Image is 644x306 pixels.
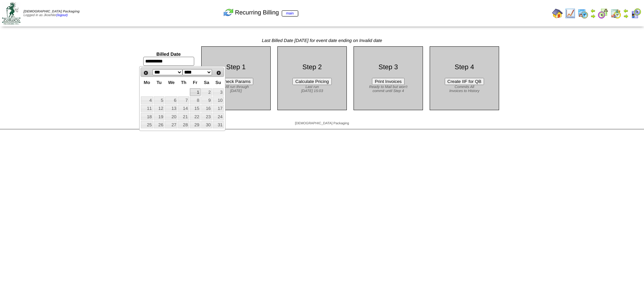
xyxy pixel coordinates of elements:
[292,78,331,85] button: Calculate Pricing
[23,10,79,17] span: Logged in as Jkoehler
[165,96,177,104] a: 6
[2,2,20,25] img: zoroco-logo-small.webp
[190,96,201,104] a: 8
[144,80,150,85] span: Monday
[219,78,253,85] button: Check Params
[214,69,223,77] a: Next
[213,121,224,128] a: 31
[23,10,79,13] span: [DEMOGRAPHIC_DATA] Packaging
[204,80,209,85] span: Saturday
[552,8,563,19] img: home.gif
[154,105,164,112] a: 12
[141,113,153,120] a: 18
[207,63,265,71] div: Step 1
[359,85,418,93] div: Ready to Mail but won't commit until Step 4
[565,8,576,19] img: line_graph.gif
[193,80,197,85] span: Friday
[190,121,201,128] a: 29
[623,13,629,19] img: arrowright.gif
[435,63,494,71] div: Step 4
[292,79,331,84] a: Calculate Pricing
[201,121,212,128] a: 30
[201,88,212,96] a: 2
[142,69,150,77] a: Prev
[165,113,177,120] a: 20
[156,51,180,57] label: Billed Date
[590,8,596,13] img: arrowleft.gif
[190,105,201,112] a: 15
[282,10,298,16] a: main
[216,70,221,76] span: Next
[213,96,224,104] a: 10
[631,8,641,19] img: calendarcustomer.gif
[262,38,382,43] i: Last Billed Date [DATE] for event date ending on Invalid date
[201,96,212,104] a: 9
[168,80,175,85] span: Wednesday
[623,8,629,13] img: arrowleft.gif
[590,13,596,19] img: arrowright.gif
[154,121,164,128] a: 26
[213,113,224,120] a: 24
[578,8,588,19] img: calendarprod.gif
[219,79,253,84] a: Check Params
[207,85,265,93] div: Will run through [DATE]
[235,9,298,16] span: Recurring Billing
[445,79,484,84] a: Create IIF for QB
[143,70,149,76] span: Prev
[154,113,164,120] a: 19
[201,113,212,120] a: 23
[223,7,234,18] img: reconcile.gif
[178,121,189,128] a: 28
[215,80,221,85] span: Sunday
[359,63,418,71] div: Step 3
[154,96,164,104] a: 5
[190,113,201,120] a: 22
[141,121,153,128] a: 25
[201,105,212,112] a: 16
[445,78,484,85] button: Create IIF for QB
[213,88,224,96] a: 3
[141,96,153,104] a: 4
[178,105,189,112] a: 14
[598,8,608,19] img: calendarblend.gif
[165,105,177,112] a: 13
[56,13,68,17] a: (logout)
[435,85,494,93] div: Commits All Invoices to History
[213,105,224,112] a: 17
[141,105,153,112] a: 11
[610,8,621,19] img: calendarinout.gif
[372,78,404,85] button: Print Invoices
[157,80,162,85] span: Tuesday
[178,113,189,120] a: 21
[295,122,349,125] span: [DEMOGRAPHIC_DATA] Packaging
[190,88,201,96] a: 1
[372,79,404,84] a: Print Invoices
[181,80,186,85] span: Thursday
[283,85,341,93] div: Last run [DATE] 15:03
[178,96,189,104] a: 7
[165,121,177,128] a: 27
[283,63,341,71] div: Step 2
